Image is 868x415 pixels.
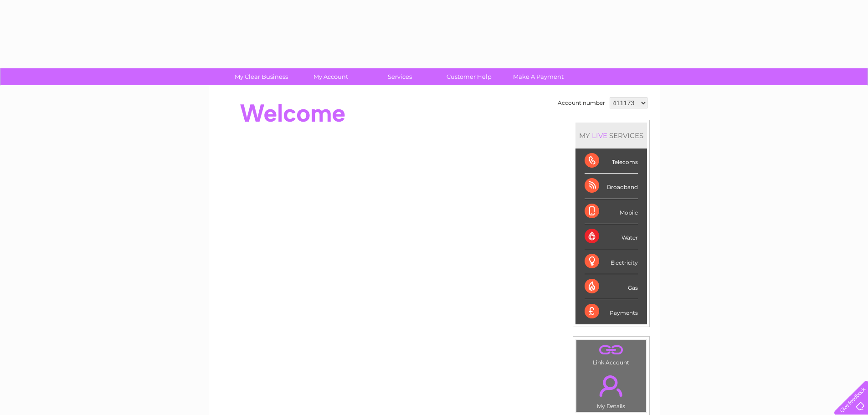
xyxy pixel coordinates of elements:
[585,149,638,174] div: Telecoms
[576,368,647,412] td: My Details
[575,123,647,149] div: MY SERVICES
[585,174,638,199] div: Broadband
[579,370,644,402] a: .
[585,224,638,249] div: Water
[590,131,609,140] div: LIVE
[431,68,507,85] a: Customer Help
[585,199,638,224] div: Mobile
[224,68,299,85] a: My Clear Business
[579,342,644,358] a: .
[585,249,638,274] div: Electricity
[576,339,647,368] td: Link Account
[501,68,576,85] a: Make A Payment
[293,68,368,85] a: My Account
[585,299,638,324] div: Payments
[555,95,607,111] td: Account number
[585,274,638,299] div: Gas
[362,68,437,85] a: Services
